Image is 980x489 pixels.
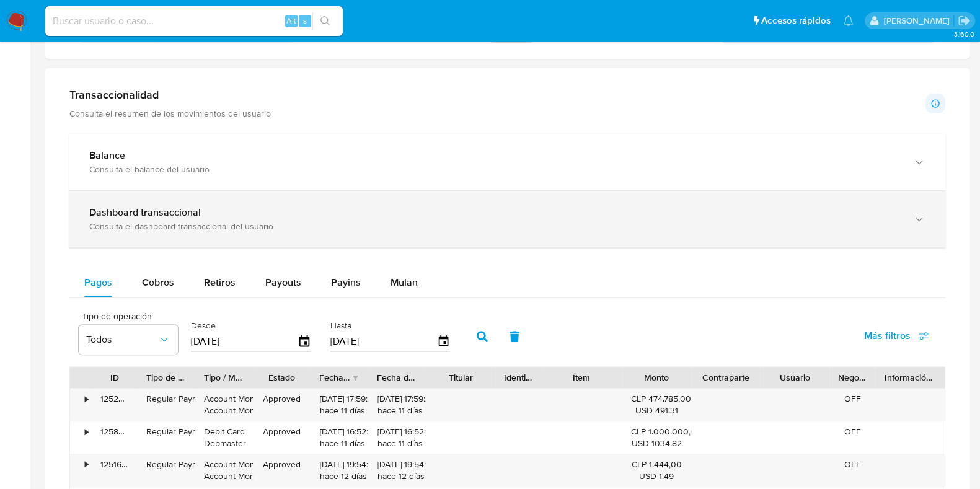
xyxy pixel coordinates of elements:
[45,13,343,29] input: Buscar usuario o caso...
[883,15,953,27] p: camilafernanda.paredessaldano@mercadolibre.cl
[761,14,831,27] span: Accesos rápidos
[312,12,338,30] button: search-icon
[958,14,971,27] a: Salir
[953,29,974,39] span: 3.160.0
[286,15,296,27] span: Alt
[843,15,854,26] a: Notificaciones
[303,15,307,27] span: s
